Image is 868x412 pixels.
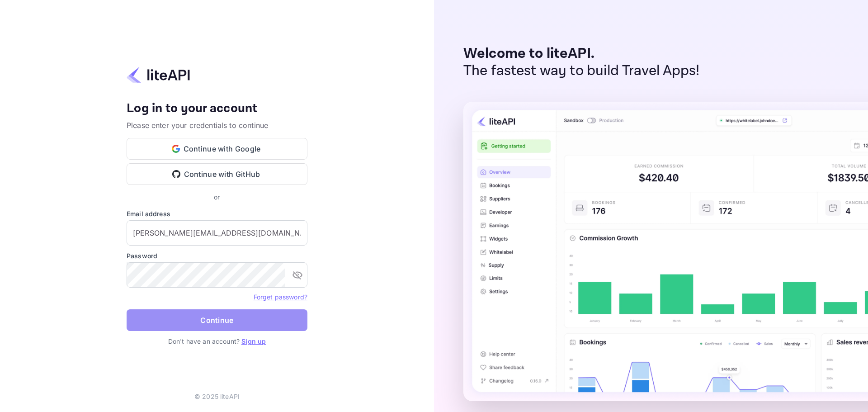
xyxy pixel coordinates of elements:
[127,120,307,131] p: Please enter your credentials to continue
[127,220,307,246] input: Enter your email address
[127,336,307,346] p: Don't have an account?
[241,337,266,345] a: Sign up
[127,138,307,160] button: Continue with Google
[288,266,307,284] button: toggle password visibility
[127,66,190,84] img: liteapi
[127,309,307,331] button: Continue
[214,192,220,202] p: or
[127,163,307,185] button: Continue with GitHub
[127,101,307,117] h4: Log in to your account
[127,251,307,260] label: Password
[127,209,307,218] label: Email address
[463,45,700,62] p: Welcome to liteAPI.
[254,292,307,301] a: Forget password?
[463,62,700,80] p: The fastest way to build Travel Apps!
[254,293,307,301] a: Forget password?
[194,392,240,401] p: © 2025 liteAPI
